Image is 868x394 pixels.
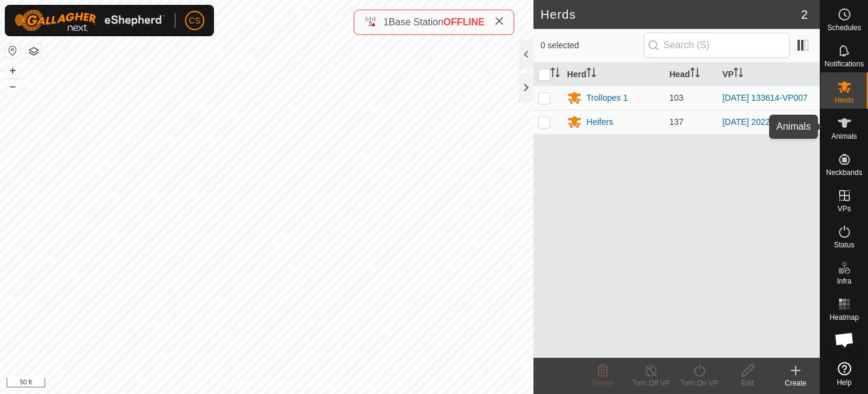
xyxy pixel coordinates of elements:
[627,378,675,389] div: Turn Off VP
[278,378,314,389] a: Contact Us
[690,69,700,79] p-sorticon: Activate to sort
[587,69,596,79] p-sorticon: Activate to sort
[14,10,165,31] img: Gallagher Logo
[562,63,665,86] th: Herd
[723,378,772,389] div: Edit
[587,116,613,129] div: Heifers
[5,63,20,78] button: +
[644,33,790,58] input: Search (S)
[827,24,861,31] span: Schedules
[669,117,683,127] span: 137
[772,378,820,389] div: Create
[189,14,200,27] span: CS
[837,278,851,285] span: Infra
[587,92,628,104] div: Trollopes 1
[550,69,560,79] p-sorticon: Activate to sort
[5,79,20,94] button: –
[541,39,644,52] span: 0 selected
[593,379,614,387] span: Delete
[734,69,743,79] p-sorticon: Activate to sort
[444,17,485,27] span: OFFLINE
[389,17,444,27] span: Base Station
[541,7,801,22] h2: Herds
[722,117,807,127] a: [DATE] 202223-VP004
[664,63,717,86] th: Head
[27,44,41,59] button: Map Layers
[801,5,808,24] span: 2
[837,379,852,386] span: Help
[825,60,864,68] span: Notifications
[669,93,683,103] span: 103
[675,378,723,389] div: Turn On VP
[826,169,862,176] span: Neckbands
[717,63,820,86] th: VP
[5,43,20,58] button: Reset Map
[837,205,851,212] span: VPs
[826,322,863,358] div: Open chat
[383,17,389,27] span: 1
[834,241,854,249] span: Status
[829,314,859,321] span: Heatmap
[831,133,857,140] span: Animals
[219,378,264,389] a: Privacy Policy
[820,357,868,391] a: Help
[722,93,807,103] a: [DATE] 133614-VP007
[834,97,854,104] span: Herds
